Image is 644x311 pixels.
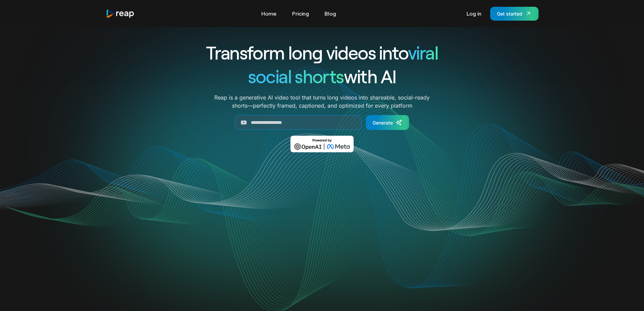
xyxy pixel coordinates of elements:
[214,93,430,110] p: Reap is a generative AI video tool that turns long videos into shareable, social-ready shorts—per...
[258,8,280,19] a: Home
[290,136,354,152] img: Powered by OpenAI & Meta
[321,8,339,19] a: Blog
[497,10,522,17] div: Get started
[248,65,344,87] span: social shorts
[408,41,438,63] span: viral
[366,115,409,130] a: Generate
[373,119,393,126] div: Generate
[490,7,539,21] a: Get started
[182,41,463,64] h1: Transform long videos into
[106,9,135,18] img: reap logo
[186,162,458,298] video: Your browser does not support the video tag.
[463,8,485,19] a: Log in
[106,9,135,18] a: home
[289,8,312,19] a: Pricing
[182,64,463,88] h1: with AI
[182,115,463,130] form: Generate Form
